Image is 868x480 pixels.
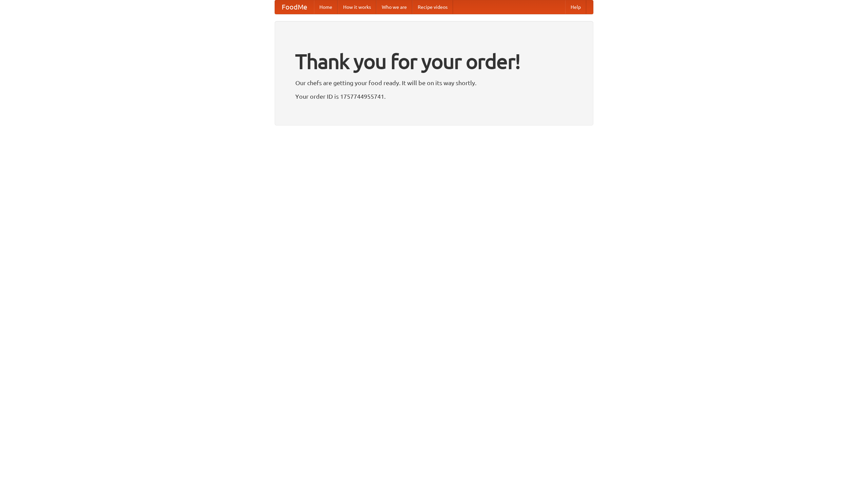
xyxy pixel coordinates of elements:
p: Your order ID is 1757744955741. [295,91,573,101]
a: FoodMe [275,0,314,14]
p: Our chefs are getting your food ready. It will be on its way shortly. [295,78,573,88]
a: Recipe videos [412,0,453,14]
a: Help [565,0,586,14]
h1: Thank you for your order! [295,45,573,78]
a: How it works [338,0,376,14]
a: Home [314,0,338,14]
a: Who we are [376,0,412,14]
